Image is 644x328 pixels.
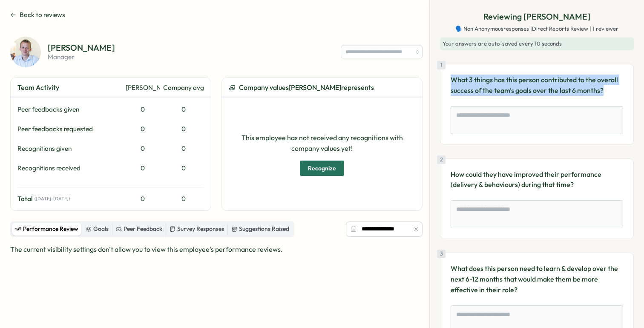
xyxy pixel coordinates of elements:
[126,105,160,114] div: 0
[308,161,336,176] span: Recognize
[451,169,623,190] p: How could they have improved their performance (delivery & behaviours) during that time?
[163,83,204,92] div: Company avg
[163,144,204,153] div: 0
[455,25,618,33] span: 🗣️ Non Anonymous responses | Direct Reports Review | 1 reviewer
[126,124,160,134] div: 0
[48,54,115,60] p: manager
[483,10,591,23] p: Reviewing [PERSON_NAME]
[34,196,70,201] span: ( [DATE] - [DATE] )
[10,37,41,67] img: Thomas Clark
[17,164,122,173] div: Recognitions received
[163,194,204,204] div: 0
[116,224,162,234] div: Peer Feedback
[300,161,344,176] button: Recognize
[17,82,122,93] div: Team Activity
[163,105,204,114] div: 0
[163,124,204,134] div: 0
[15,224,78,234] div: Performance Review
[48,43,115,52] p: [PERSON_NAME]
[170,224,224,234] div: Survey Responses
[126,83,160,92] div: [PERSON_NAME]
[163,164,204,173] div: 0
[17,194,33,204] span: Total
[10,10,65,20] button: Back to reviews
[126,144,160,153] div: 0
[86,224,109,234] div: Goals
[229,132,415,154] p: This employee has not received any recognitions with company values yet!
[10,244,283,255] p: The current visibility settings don't allow you to view this employee's performance reviews.
[239,82,374,93] span: Company values [PERSON_NAME] represents
[437,61,446,69] div: 1
[126,194,160,204] div: 0
[451,75,623,96] p: What 3 things has this person contributed to the overall success of the team's goals over the las...
[20,10,65,20] span: Back to reviews
[126,164,160,173] div: 0
[437,250,446,258] div: 3
[443,40,562,47] span: Your answers are auto-saved every 10 seconds
[451,263,623,295] p: What does this person need to learn & develop over the next 6-12 months that would make them be m...
[17,144,122,153] div: Recognitions given
[437,155,446,164] div: 2
[17,124,122,134] div: Peer feedbacks requested
[17,105,122,114] div: Peer feedbacks given
[231,224,289,234] div: Suggestions Raised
